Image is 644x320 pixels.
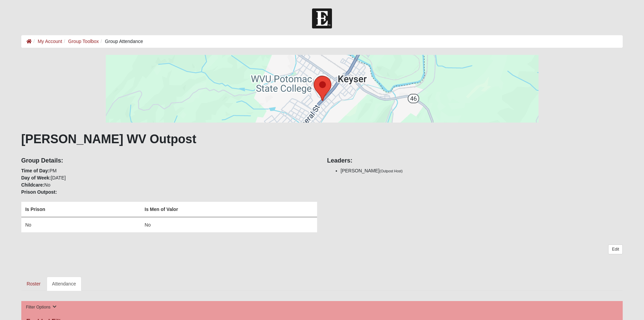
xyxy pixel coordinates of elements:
li: [PERSON_NAME] [341,167,623,174]
th: Is Men of Valor [141,202,317,217]
img: Church of Eleven22 Logo [312,8,332,28]
a: Attendance [47,277,81,291]
td: No [141,217,317,232]
strong: Day of Week: [21,175,51,180]
td: No [21,217,141,232]
div: PM [DATE] No [16,152,322,239]
th: Is Prison [21,202,141,217]
small: (Outpost Host) [380,169,403,173]
a: Roster [21,277,46,291]
a: My Account [38,39,62,44]
a: Edit [608,244,623,254]
li: Group Attendance [99,38,143,45]
a: Group Toolbox [68,39,99,44]
strong: Prison Outpost: [21,189,57,195]
strong: Time of Day: [21,168,50,173]
h4: Leaders: [327,157,623,165]
h4: Group Details: [21,157,317,165]
button: Filter Options [24,304,59,311]
strong: Childcare: [21,182,44,188]
h1: [PERSON_NAME] WV Outpost [21,132,623,146]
